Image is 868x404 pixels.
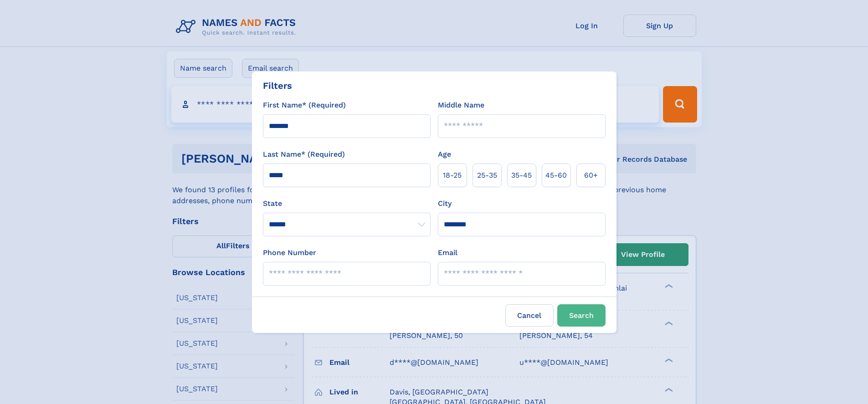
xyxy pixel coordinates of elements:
span: 18‑25 [443,170,462,181]
label: City [438,198,452,209]
label: Cancel [505,304,554,327]
label: Middle Name [438,100,484,111]
label: Age [438,149,451,160]
span: 35‑45 [511,170,532,181]
span: 60+ [584,170,598,181]
label: Phone Number [263,247,316,258]
div: Filters [263,79,292,92]
label: First Name* (Required) [263,100,346,111]
label: Email [438,247,457,258]
label: State [263,198,431,209]
button: Search [557,304,606,327]
span: 25‑35 [477,170,497,181]
span: 45‑60 [545,170,567,181]
label: Last Name* (Required) [263,149,345,160]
